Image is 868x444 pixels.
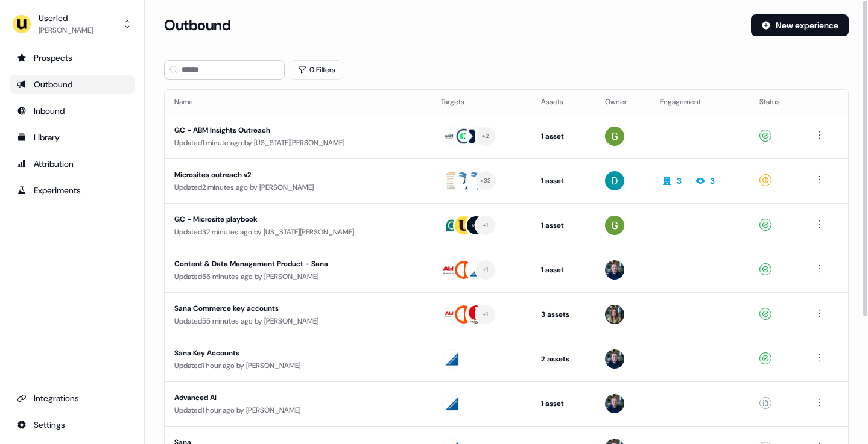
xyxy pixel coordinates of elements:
[174,124,391,136] div: GC - ABM Insights Outreach
[605,349,624,369] img: James
[751,14,849,36] button: New experience
[17,392,127,404] div: Integrations
[10,181,135,200] a: Go to experiments
[174,137,422,149] div: Updated 1 minute ago by [US_STATE][PERSON_NAME]
[541,219,586,231] div: 1 asset
[174,360,422,372] div: Updated 1 hour ago by [PERSON_NAME]
[10,10,135,39] button: Userled[PERSON_NAME]
[290,60,343,80] button: 0 Filters
[164,16,230,34] h3: Outbound
[39,12,93,24] div: Userled
[482,131,489,142] div: + 2
[10,75,135,94] a: Go to outbound experience
[17,184,127,196] div: Experiments
[17,78,127,90] div: Outbound
[605,305,624,324] img: Charlotte
[174,315,422,327] div: Updated 55 minutes ago by [PERSON_NAME]
[10,389,135,408] a: Go to integrations
[17,105,127,117] div: Inbound
[165,90,431,114] th: Name
[480,175,492,186] div: + 33
[541,175,586,187] div: 1 asset
[605,394,624,413] img: James
[174,169,391,181] div: Microsites outreach v2
[174,226,422,238] div: Updated 32 minutes ago by [US_STATE][PERSON_NAME]
[650,90,750,114] th: Engagement
[483,220,489,231] div: + 1
[483,309,489,320] div: + 1
[174,258,391,270] div: Content & Data Management Product - Sana
[10,128,135,147] a: Go to templates
[174,392,391,404] div: Advanced AI
[605,216,624,235] img: Georgia
[531,90,595,114] th: Assets
[174,181,422,193] div: Updated 2 minutes ago by [PERSON_NAME]
[17,52,127,64] div: Prospects
[10,48,135,67] a: Go to prospects
[174,302,391,314] div: Sana Commerce key accounts
[541,308,586,320] div: 3 assets
[17,419,127,431] div: Settings
[605,171,624,190] img: David
[605,260,624,280] img: James
[10,101,135,120] a: Go to Inbound
[17,131,127,143] div: Library
[605,127,624,146] img: Georgia
[677,175,682,187] div: 3
[174,404,422,416] div: Updated 1 hour ago by [PERSON_NAME]
[431,90,531,114] th: Targets
[595,90,650,114] th: Owner
[17,158,127,170] div: Attribution
[174,213,391,225] div: GC - Microsite playbook
[750,90,803,114] th: Status
[39,24,93,36] div: [PERSON_NAME]
[541,353,586,365] div: 2 assets
[174,347,391,359] div: Sana Key Accounts
[483,264,489,275] div: + 1
[541,398,586,410] div: 1 asset
[710,175,715,187] div: 3
[10,154,135,174] a: Go to attribution
[541,264,586,276] div: 1 asset
[10,415,135,434] a: Go to integrations
[174,270,422,283] div: Updated 55 minutes ago by [PERSON_NAME]
[541,130,586,142] div: 1 asset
